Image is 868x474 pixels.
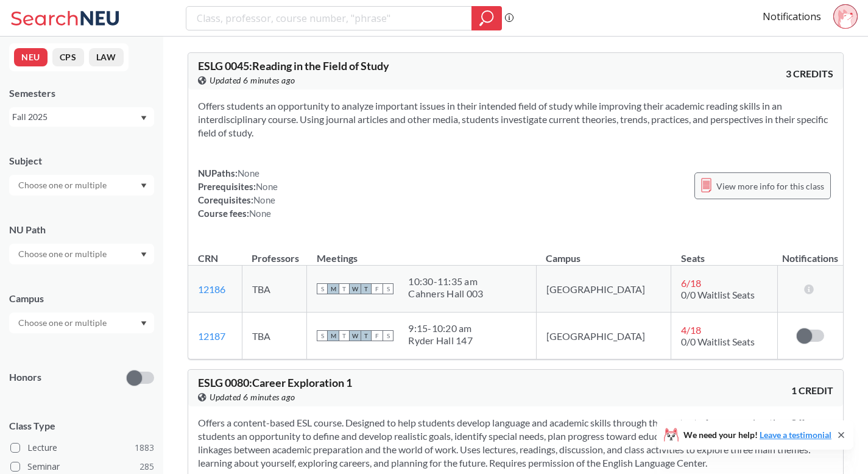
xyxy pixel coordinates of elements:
[671,239,778,266] th: Seats
[383,283,393,294] span: S
[9,244,154,264] div: Dropdown arrow
[317,330,328,341] span: S
[9,419,154,433] span: Class Type
[536,239,671,266] th: Campus
[14,48,48,66] button: NEU
[198,330,225,342] a: 12187
[135,441,154,455] span: 1883
[681,324,701,336] span: 4 / 18
[681,277,701,289] span: 6 / 18
[210,74,295,87] span: Updated 6 minutes ago
[681,289,755,300] span: 0/0 Waitlist Seats
[12,316,115,330] input: Choose one or multiple
[681,336,755,347] span: 0/0 Waitlist Seats
[408,288,483,300] div: Cahners Hall 003
[9,154,154,168] div: Subject
[9,292,154,305] div: Campus
[307,239,536,266] th: Meetings
[89,48,124,66] button: LAW
[350,283,361,294] span: W
[372,330,383,341] span: F
[361,283,372,294] span: T
[328,283,339,294] span: M
[141,183,147,188] svg: Dropdown arrow
[408,322,473,334] div: 9:15 - 10:20 am
[9,223,154,236] div: NU Path
[328,330,339,341] span: M
[339,283,350,294] span: T
[479,10,494,27] svg: magnifying glass
[256,181,278,192] span: None
[253,194,275,205] span: None
[317,283,328,294] span: S
[141,252,147,257] svg: Dropdown arrow
[141,321,147,326] svg: Dropdown arrow
[372,283,383,294] span: F
[52,48,84,66] button: CPS
[9,370,41,384] p: Honors
[10,440,154,456] label: Lecture
[12,110,139,124] div: Fall 2025
[198,376,352,389] span: ESLG 0080 : Career Exploration 1
[141,116,147,121] svg: Dropdown arrow
[198,283,225,295] a: 12186
[12,247,115,261] input: Choose one or multiple
[198,99,833,140] section: Offers students an opportunity to analyze important issues in their intended field of study while...
[408,334,473,347] div: Ryder Hall 147
[760,430,831,440] a: Leave a testimonial
[383,330,393,341] span: S
[778,239,844,266] th: Notifications
[339,330,350,341] span: T
[791,384,833,397] span: 1 CREDIT
[238,168,259,179] span: None
[249,208,271,219] span: None
[196,8,463,29] input: Class, professor, course number, "phrase"
[198,166,278,220] div: NUPaths: Prerequisites: Corequisites: Course fees:
[198,59,389,73] span: ESLG 0045 : Reading in the Field of Study
[12,178,115,193] input: Choose one or multiple
[198,252,218,265] div: CRN
[786,67,833,80] span: 3 CREDITS
[683,431,831,439] span: We need your help!
[9,87,154,100] div: Semesters
[242,266,307,313] td: TBA
[361,330,372,341] span: T
[716,179,824,194] span: View more info for this class
[242,313,307,359] td: TBA
[536,266,671,313] td: [GEOGRAPHIC_DATA]
[471,6,502,30] div: magnifying glass
[9,107,154,127] div: Fall 2025Dropdown arrow
[350,330,361,341] span: W
[408,275,483,288] div: 10:30 - 11:35 am
[139,460,154,473] span: 285
[763,10,821,23] a: Notifications
[242,239,307,266] th: Professors
[210,391,295,404] span: Updated 6 minutes ago
[9,313,154,333] div: Dropdown arrow
[9,175,154,196] div: Dropdown arrow
[536,313,671,359] td: [GEOGRAPHIC_DATA]
[198,416,833,470] section: Offers a content-based ESL course. Designed to help students develop language and academic skills...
